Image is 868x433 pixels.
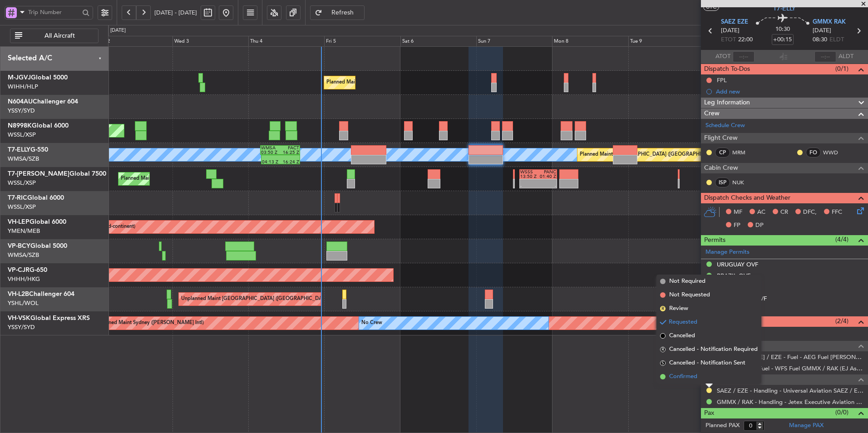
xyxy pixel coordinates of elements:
span: ELDT [829,35,844,44]
span: (0/0) [835,408,848,417]
span: Permits [704,235,725,246]
span: [DATE] [813,26,831,35]
a: N8998KGlobal 6000 [8,123,69,129]
div: ISP [715,177,730,187]
div: 13:50 Z [520,174,538,179]
span: Cancelled - Notification Sent [669,359,745,368]
div: PANC [538,170,557,174]
div: Unplanned Maint Sydney ([PERSON_NAME] Intl) [92,316,204,330]
span: Dispatch To-Dos [704,64,750,74]
a: GMMX / RAK - Fuel - WFS Fuel GMMX / RAK (EJ Asia Only) [717,364,863,372]
button: Refresh [310,5,365,20]
a: GMMX / RAK - Handling - Jetex Executive Aviation GMMX / RAK [717,398,863,406]
a: WSSL/XSP [8,179,36,187]
span: Cancelled [669,331,695,340]
div: BRAZIL OVF [717,272,750,280]
a: NUK [732,178,753,187]
span: (4/4) [835,235,848,244]
span: Cancelled - Notification Required [669,345,758,354]
div: Sat 6 [400,36,476,47]
div: Unplanned Maint [GEOGRAPHIC_DATA] ([GEOGRAPHIC_DATA]) [181,292,330,306]
div: 04:13 Z [262,160,281,164]
span: Pax [704,408,714,418]
span: T7-[PERSON_NAME] [8,171,69,177]
div: - [538,184,557,188]
label: Planned PAX [705,421,740,430]
span: SAEZ EZE [721,18,748,27]
span: R [660,306,666,311]
span: MF [734,208,742,217]
span: 08:30 [813,35,827,44]
span: ALDT [838,52,853,61]
div: FACT [280,146,299,150]
input: Trip Number [28,5,79,19]
a: VH-LEPGlobal 6000 [8,219,66,225]
div: Planned Maint Dubai (Al Maktoum Intl) [121,172,210,186]
span: DP [755,221,764,230]
div: URUGUAY OVF [717,261,758,268]
span: T7-ELLY [8,147,30,153]
span: [DATE] - [DATE] [154,9,197,17]
a: T7-[PERSON_NAME]Global 7500 [8,171,106,177]
div: Wed 3 [173,36,248,47]
a: Schedule Crew [705,121,745,130]
a: VP-CJRG-650 [8,267,47,273]
span: Cabin Crew [704,163,738,173]
span: S [660,360,666,366]
a: YSHL/WOL [8,299,39,307]
a: VHHH/HKG [8,275,40,283]
div: Planned Maint [GEOGRAPHIC_DATA] (Seletar) [326,76,433,89]
div: - [520,184,538,188]
span: (0/1) [835,64,848,74]
a: Manage Permits [705,248,750,257]
span: M-JGVJ [8,74,31,81]
span: AC [757,208,765,217]
span: N604AU [8,98,33,105]
a: [PERSON_NAME] / EZE - Fuel - AEG Fuel [PERSON_NAME] / EZE (EJ Asia Only) [717,353,863,361]
a: WSSL/XSP [8,203,36,211]
a: VH-L2BChallenger 604 [8,291,74,297]
span: [DATE] [721,26,740,35]
div: Planned Maint [GEOGRAPHIC_DATA] ([GEOGRAPHIC_DATA] Intl) [580,148,731,162]
span: (2/4) [835,316,848,326]
span: Flight Crew [704,133,738,143]
div: Thu 4 [248,36,324,47]
span: Not Required [669,277,705,286]
span: Refresh [324,10,361,16]
span: GMMX RAK [813,18,846,27]
div: 16:25 Z [280,150,299,155]
a: WMSA/SZB [8,251,39,259]
div: [DATE] [110,27,126,34]
a: WIHH/HLP [8,83,38,91]
span: CR [780,208,788,217]
span: Crew [704,108,720,119]
div: Tue 9 [628,36,704,47]
span: All Aircraft [24,33,95,39]
div: 03:50 Z [261,150,280,155]
span: T7-RIC [8,195,27,201]
a: M-JGVJGlobal 5000 [8,74,68,81]
div: Tue 2 [96,36,172,47]
a: YSSY/SYD [8,323,35,331]
span: ETOT [721,35,736,44]
a: Manage PAX [789,421,824,430]
span: Review [669,304,688,313]
span: ATOT [715,52,730,61]
span: VP-BCY [8,243,30,249]
div: FO [806,148,821,157]
div: Fri 5 [324,36,400,47]
a: VH-VSKGlobal Express XRS [8,315,90,321]
a: T7-ELLYG-550 [8,147,48,153]
a: WWD [823,148,843,157]
div: Add new [716,88,863,95]
a: YMEN/MEB [8,227,40,235]
span: FFC [832,208,842,217]
a: WMSA/SZB [8,155,39,163]
a: MRM [732,148,753,157]
span: T7-ELLY [773,4,796,13]
span: R [660,347,666,352]
span: Not Requested [669,290,710,300]
div: FPL [717,76,727,84]
span: N8998K [8,123,32,129]
div: Mon 8 [552,36,628,47]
